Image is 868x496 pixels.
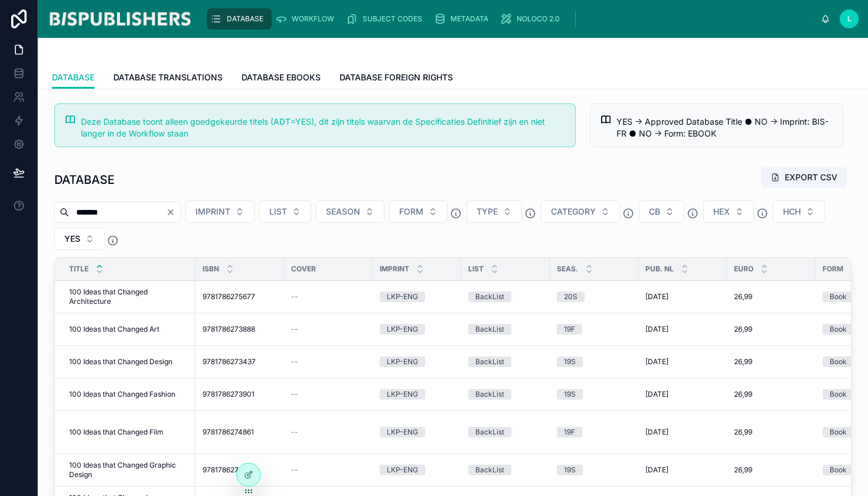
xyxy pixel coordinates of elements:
[645,325,668,334] span: [DATE]
[291,357,366,367] a: --
[291,465,298,475] span: --
[340,72,453,83] span: DATABASE FOREIGN RIGHTS
[703,200,754,223] button: Select Button
[64,233,80,245] span: YES
[468,324,543,335] a: BackList
[52,67,94,89] a: DATABASE
[783,206,801,218] span: HCH
[616,116,833,140] div: YES → Approved Database Title ● NO → Imprint: BIS-FR ● NO → Form: EBOOK
[645,357,720,367] a: [DATE]
[551,206,596,218] span: CATEGORY
[203,292,277,302] a: 9781786275677
[430,8,497,30] a: METADATA
[468,264,484,274] span: LIST
[203,357,277,367] a: 9781786273437
[291,427,366,437] a: --
[468,291,543,302] a: BackList
[203,390,254,399] span: 9781786273901
[557,389,631,400] a: 19S
[203,427,277,437] a: 9781786274861
[291,427,298,437] span: --
[203,325,277,334] a: 9781786273888
[389,200,448,223] button: Select Button
[387,389,418,400] div: LKP-ENG
[203,264,219,274] span: ISBN
[81,116,566,140] div: Deze Database toont alleen goedgekeurde titels (ADT=YES), dit zijn titels waarvan de Specificatie...
[734,325,808,334] a: 26,99
[830,356,847,367] div: Book
[54,228,105,250] button: Select Button
[227,14,263,24] span: DATABASE
[52,72,94,83] span: DATABASE
[564,291,577,302] div: 20S
[203,390,277,399] a: 9781786273901
[734,390,752,399] span: 26,99
[380,465,454,475] a: LKP-ENG
[291,390,298,399] span: --
[564,465,576,475] div: 19S
[847,14,851,24] span: L
[616,116,828,138] span: YES → Approved Database Title ● NO → Imprint: BIS-FR ● NO → Form: EBOOK
[113,72,223,83] span: DATABASE TRANSLATIONS
[466,200,522,223] button: Select Button
[203,325,255,334] span: 9781786273888
[291,357,298,367] span: --
[734,264,753,274] span: EURO
[734,357,808,367] a: 26,99
[830,389,847,400] div: Book
[475,427,504,437] div: BackList
[316,200,384,223] button: Select Button
[734,292,808,302] a: 26,99
[69,325,188,334] a: 100 Ideas that Changed Art
[564,427,575,437] div: 19F
[291,325,298,334] span: --
[734,427,752,437] span: 26,99
[734,357,752,367] span: 26,99
[475,291,504,302] div: BackList
[340,67,453,90] a: DATABASE FOREIGN RIGHTS
[292,14,334,24] span: WORKFLOW
[380,356,454,367] a: LKP-ENG
[830,324,847,335] div: Book
[557,465,631,475] a: 19S
[734,390,808,399] a: 26,99
[557,427,631,437] a: 19F
[291,465,366,475] a: --
[451,14,488,24] span: METADATA
[823,264,843,274] span: FORM
[649,206,660,218] span: CB
[69,287,188,306] a: 100 Ideas that Changed Architecture
[363,14,422,24] span: SUBJECT CODES
[645,465,720,475] a: [DATE]
[830,291,847,302] div: Book
[387,324,418,335] div: LKP-ENG
[291,292,366,302] a: --
[497,8,568,30] a: NOLOCO 2.0
[773,200,825,223] button: Select Button
[69,461,188,479] a: 100 Ideas that Changed Graphic Design
[645,325,720,334] a: [DATE]
[557,356,631,367] a: 19S
[342,8,430,30] a: SUBJECT CODES
[203,427,254,437] span: 9781786274861
[203,292,255,302] span: 9781786275677
[734,465,752,475] span: 26,99
[69,427,188,437] a: 100 Ideas that Changed Film
[291,390,366,399] a: --
[387,356,418,367] div: LKP-ENG
[541,200,620,223] button: Select Button
[195,206,230,218] span: IMPRINT
[69,357,188,367] a: 100 Ideas that Changed Design
[259,200,311,223] button: Select Button
[69,357,172,367] span: 100 Ideas that Changed Design
[734,325,752,334] span: 26,99
[645,427,720,437] a: [DATE]
[380,264,409,274] span: IMPRINT
[242,67,321,90] a: DATABASE EBOOKS
[557,291,631,302] a: 20S
[242,72,321,83] span: DATABASE EBOOKS
[645,357,668,367] span: [DATE]
[387,291,418,302] div: LKP-ENG
[468,465,543,475] a: BackList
